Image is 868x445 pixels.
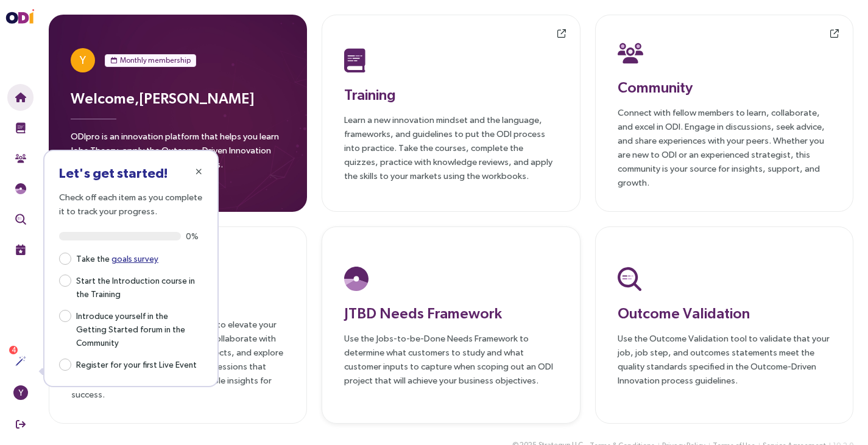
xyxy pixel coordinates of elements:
[344,48,365,72] img: Training
[344,331,557,387] p: Use the Jobs-to-be-Done Needs Framework to determine what customers to study and what customer in...
[618,302,831,324] h3: Outcome Validation
[9,346,18,354] sup: 4
[18,385,23,400] span: Y
[7,348,34,374] button: Actions
[59,166,203,180] h3: Let's get started!
[186,232,203,240] span: 0%
[344,83,557,105] h3: Training
[15,244,26,255] img: Live Events
[344,267,369,291] img: JTBD Needs Platform
[15,183,26,194] img: JTBD Needs Framework
[7,236,34,263] button: Live Events
[15,356,26,366] img: Actions
[120,54,191,66] span: Monthly membership
[618,41,643,65] img: Community
[7,411,34,438] button: Sign Out
[71,308,203,349] span: Introduce yourself in the Getting Started forum in the Community
[71,87,285,109] h3: Welcome, [PERSON_NAME]
[15,214,26,225] img: Outcome Validation
[618,267,641,291] img: Outcome Validation
[15,153,26,164] img: Community
[71,251,163,265] span: Take the
[344,302,557,324] h3: JTBD Needs Framework
[59,190,203,218] p: Check off each item as you complete it to track your progress.
[80,48,86,72] span: Y
[7,145,34,172] button: Community
[15,122,26,133] img: Training
[71,129,285,178] p: ODIpro is an innovation platform that helps you learn Jobs Theory, apply the Outcome-Driven Innov...
[7,114,34,141] button: Training
[7,175,34,202] button: Needs Framework
[7,206,34,233] button: Outcome Validation
[618,105,831,189] p: Connect with fellow members to learn, collaborate, and excel in ODI. Engage in discussions, seek ...
[618,76,831,98] h3: Community
[12,346,16,354] span: 4
[7,379,34,406] button: Y
[111,254,158,264] a: goals survey
[71,273,203,301] span: Start the Introduction course in the Training
[7,84,34,111] button: Home
[344,113,557,183] p: Learn a new innovation mindset and the language, frameworks, and guidelines to put the ODI proces...
[71,357,202,371] span: Register for your first Live Event
[618,331,831,387] p: Use the Outcome Validation tool to validate that your job, job step, and outcomes statements meet...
